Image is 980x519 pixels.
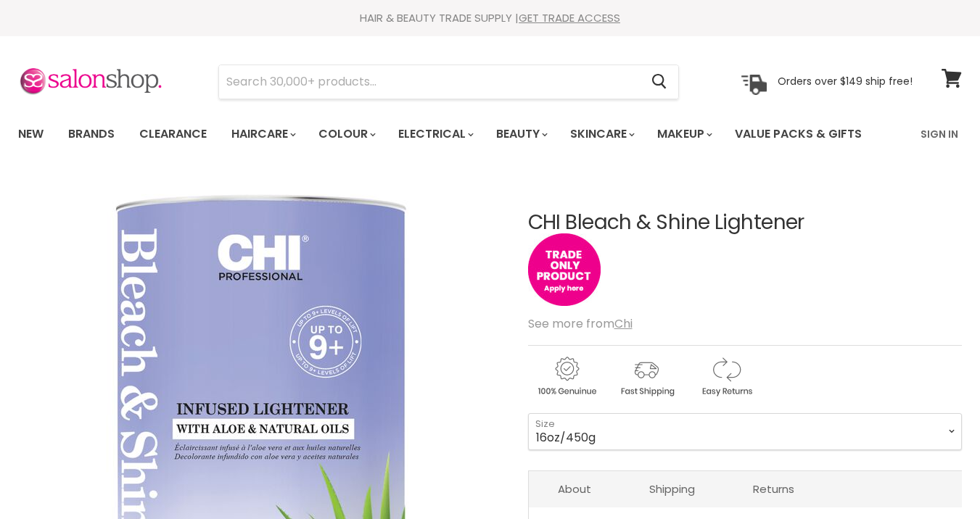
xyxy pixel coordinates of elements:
[221,119,305,149] a: Haircare
[218,65,679,99] form: Product
[528,354,605,399] img: genuine.gif
[387,119,482,149] a: Electrical
[528,315,633,332] span: See more from
[688,354,765,399] img: returns.gif
[528,233,601,306] img: tradeonly_small.jpg
[219,65,640,99] input: Search
[614,315,633,332] a: Chi
[7,119,54,149] a: New
[620,471,724,507] a: Shipping
[528,212,962,234] h1: CHI Bleach & Shine Lightener
[308,119,384,149] a: Colour
[608,354,685,399] img: shipping.gif
[724,119,873,149] a: Value Packs & Gifts
[7,113,892,155] ul: Main menu
[559,119,643,149] a: Skincare
[519,10,620,25] a: GET TRADE ACCESS
[640,65,678,99] button: Search
[57,119,125,149] a: Brands
[646,119,721,149] a: Makeup
[912,119,967,149] a: Sign In
[724,471,823,507] a: Returns
[778,75,913,88] p: Orders over $149 ship free!
[128,119,218,149] a: Clearance
[485,119,556,149] a: Beauty
[529,471,620,507] a: About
